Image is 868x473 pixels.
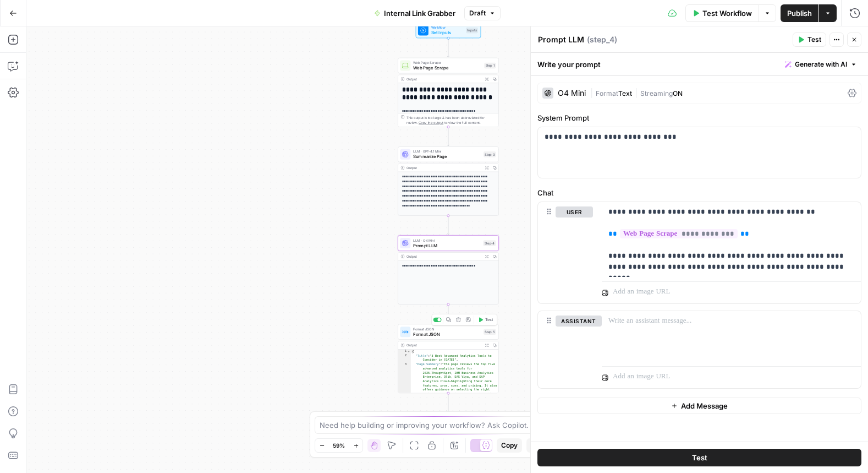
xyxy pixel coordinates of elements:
[475,316,496,324] button: Test
[398,23,499,38] div: WorkflowSet InputsInputs
[413,149,481,154] span: LLM · GPT-4.1 Mini
[587,34,617,45] span: ( step_4 )
[537,398,861,414] button: Add Message
[447,127,449,146] g: Edge from step_1 to step_3
[632,87,640,98] span: |
[431,25,464,30] span: Workflow
[464,6,501,20] button: Draft
[531,53,868,75] div: Write your prompt
[807,35,821,45] span: Test
[431,29,464,36] span: Set Inputs
[795,59,847,69] span: Generate with AI
[596,89,618,97] span: Format
[537,112,861,123] label: System Prompt
[501,441,518,450] span: Copy
[681,400,728,411] span: Add Message
[406,342,481,347] div: Output
[537,187,861,198] label: Chat
[483,240,496,246] div: Step 4
[469,8,486,18] span: Draft
[466,28,478,34] div: Inputs
[685,4,759,22] button: Test Workflow
[538,34,584,45] textarea: Prompt LLM
[333,441,345,450] span: 59%
[413,60,481,65] span: Web Page Scrape
[484,329,496,335] div: Step 5
[447,38,449,57] g: Edge from start to step_1
[413,327,481,331] span: Format JSON
[787,8,812,19] span: Publish
[413,64,481,71] span: Web Page Scrape
[497,438,522,453] button: Copy
[398,362,411,409] div: 3
[406,165,481,170] div: Output
[384,8,455,19] span: Internal Link Grabber
[640,89,673,97] span: Streaming
[537,449,861,466] button: Test
[538,202,593,303] div: user
[484,151,496,157] div: Step 3
[407,350,411,354] span: Toggle code folding, rows 1 through 4
[692,452,707,463] span: Test
[558,89,586,97] div: O4 Mini
[419,121,443,124] span: Copy the output
[398,350,411,354] div: 1
[398,324,499,393] div: Format JSONFormat JSONStep 5TestOutput{ "Title":"5 Best Advanced Analytics Tools to Consider in [...
[538,311,593,388] div: assistant
[618,89,632,97] span: Text
[413,237,481,242] span: LLM · O4 Mini
[413,331,481,338] span: Format JSON
[406,77,481,81] div: Output
[447,393,449,412] g: Edge from step_5 to end
[406,115,496,126] div: This output is too large & has been abbreviated for review. to view the full content.
[406,254,481,259] div: Output
[367,4,462,22] button: Internal Link Grabber
[590,87,596,98] span: |
[398,354,411,362] div: 2
[781,4,818,22] button: Publish
[793,32,826,47] button: Test
[447,216,449,235] g: Edge from step_3 to step_4
[556,206,593,218] button: user
[413,242,481,249] span: Prompt LLM
[781,57,861,72] button: Generate with AI
[413,154,481,160] span: Summarize Page
[484,63,496,69] div: Step 1
[556,316,602,327] button: assistant
[673,89,683,97] span: ON
[702,8,752,19] span: Test Workflow
[485,317,493,323] span: Test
